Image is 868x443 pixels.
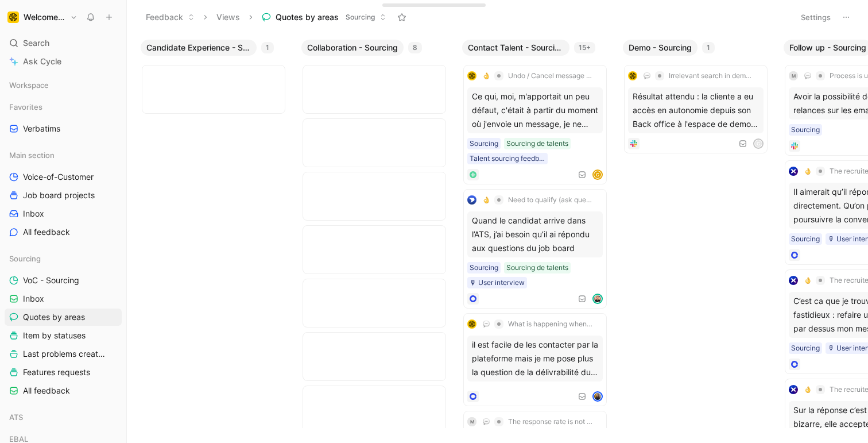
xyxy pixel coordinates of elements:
[594,295,602,303] img: avatar
[5,53,122,70] a: Ask Cycle
[462,40,569,56] button: Contact Talent - Sourcing
[23,190,95,201] span: Job board projects
[5,168,122,186] a: Voice-of-Customer
[754,140,762,148] div: c
[458,34,618,433] div: Contact Talent - Sourcing15+
[483,321,490,328] img: 💬
[479,317,597,331] button: 💬What is happening when recruiter contact a talent
[467,87,603,133] div: Ce qui, moi, m'apportait un peu défaut, c'était à partir du moment où j'envoie un message, je ne ...
[508,195,593,205] span: Need to qualify (ask questions to the talent) the talent before schedule an interview
[789,385,798,394] img: logo
[9,79,49,91] span: Workspace
[789,71,798,80] div: M
[669,71,754,80] span: Irrelevant search in demo mode
[804,386,811,393] img: 👌
[467,336,603,382] div: il est facile de les contacter par la plateforme mais je me pose plus la question de la délivrabi...
[796,9,836,25] button: Settings
[23,171,94,183] span: Voice-of-Customer
[5,250,122,399] div: SourcingVoC - SourcingInboxQuotes by areasItem by statusesLast problems createdFeatures requestsA...
[5,409,122,426] div: ATS
[408,42,422,53] div: 8
[5,147,122,241] div: Main sectionVoice-of-CustomerJob board projectsInboxAll feedback
[702,42,715,53] div: 1
[5,290,122,307] a: Inbox
[5,147,122,164] div: Main section
[479,69,597,83] button: 👌Undo / Cancel message sent
[789,276,798,285] img: logo
[5,327,122,344] a: Item by statuses
[5,120,122,137] a: Verbatims
[791,233,820,245] div: Sourcing
[629,42,692,53] span: De﻿mo - Sourcing
[346,11,375,23] span: Sourcing
[5,309,122,326] a: Quotes by areas
[470,153,545,164] div: Talent sourcing feedback
[23,330,86,341] span: Item by statuses
[483,418,490,425] img: 💬
[5,205,122,222] a: Inbox
[23,293,44,305] span: Inbox
[23,55,61,68] span: Ask Cycle
[506,138,568,149] div: Sourcing de talents
[479,415,597,429] button: 💬The response rate is not high enough. (answer rate)
[628,71,637,80] img: logo
[508,417,593,426] span: The response rate is not high enough. (answer rate)
[463,313,607,406] a: logo💬What is happening when recruiter contact a talentil est facile de les contacter par la plate...
[257,9,392,26] button: Quotes by areasSourcing
[23,348,106,360] span: Last problems created
[5,34,122,52] div: Search
[5,187,122,204] a: Job board projects
[141,40,257,56] button: Candida te Experience - Sourcing
[483,72,490,79] img: 👌
[23,226,70,238] span: All feedback
[5,364,122,381] a: Features requests
[574,42,595,53] div: 15+
[5,224,122,241] a: All feedback
[23,123,60,134] span: Verbatims
[483,197,490,203] img: 👌
[23,311,85,323] span: Quotes by areas
[23,275,79,286] span: VoC - Sourcing
[467,195,476,205] img: logo
[618,34,779,163] div: De mo - Sourcing1
[23,367,90,378] span: Features requests
[141,9,200,26] button: Feedback
[211,9,245,26] button: Views
[5,76,122,94] div: Workspace
[628,87,764,133] div: Résultat attendu : la cliente a eu accès en autonomie depuis son Back office à l'espace de demo, ...
[804,72,811,79] img: 💬
[508,71,593,80] span: Undo / Cancel message sent
[791,342,820,354] div: Sourcing
[5,409,122,429] div: ATS
[791,124,820,136] div: Sourcing
[470,277,525,288] div: 🎙 User interview
[594,392,602,400] img: avatar
[624,65,768,153] a: logo💬Irrelevant search in demo modeRésultat attendu : la cliente a eu accès en autonomie depuis s...
[23,385,70,396] span: All feedback
[301,40,404,56] button: Collaboration - Sourcing
[470,262,498,273] div: Sourcing
[5,382,122,399] a: All feedback
[467,71,476,80] img: logo
[463,189,607,309] a: logo👌Need to qualify (ask questions to the talent) the talent before schedule an interviewQuand l...
[789,42,866,53] span: Follo﻿w up - Sourcing
[804,277,811,284] img: 👌
[9,253,41,264] span: Sourcing
[9,411,23,423] span: ATS
[261,42,274,53] div: 1
[804,168,811,175] img: 👌
[23,36,49,50] span: Search
[297,34,458,433] div: Collaboration - Sourcing8
[467,319,476,329] img: logo
[467,417,476,426] div: M
[136,34,297,123] div: Candida te Experience - Sourcing1
[5,345,122,363] a: Last problems created
[594,171,602,179] div: C
[644,72,650,79] img: 💬
[467,211,603,257] div: Quand le candidat arrive dans l’ATS, j’ai besoin qu’il ai répondu aux questions du job board
[508,319,593,329] span: What is happening when recruiter contact a talent
[468,42,564,53] span: Contact Talent - Sourcing
[640,69,758,83] button: 💬Irrelevant search in demo mode
[463,65,607,184] a: logo👌Undo / Cancel message sentCe qui, moi, m'apportait un peu défaut, c'était à partir du moment...
[146,42,251,53] span: Candida﻿te Experience - Sourcing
